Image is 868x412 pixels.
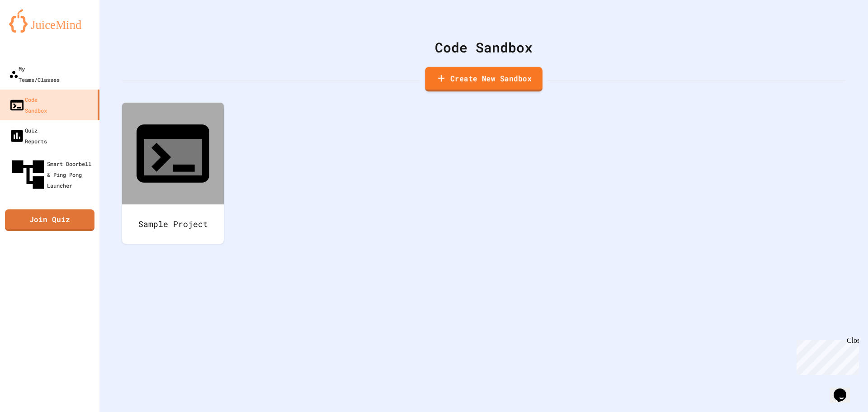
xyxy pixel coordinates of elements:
[9,156,96,194] div: Smart Doorbell & Ping Pong Launcher
[830,376,859,403] iframe: chat widget
[122,103,224,244] a: Sample Project
[9,9,90,33] img: logo-orange.svg
[9,63,60,85] div: My Teams/Classes
[425,67,542,92] a: Create New Sandbox
[122,204,224,244] div: Sample Project
[122,37,845,57] div: Code Sandbox
[9,94,47,116] div: Code Sandbox
[5,209,94,231] a: Join Quiz
[793,336,859,375] iframe: chat widget
[4,4,62,57] div: Chat with us now!Close
[9,125,47,147] div: Quiz Reports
